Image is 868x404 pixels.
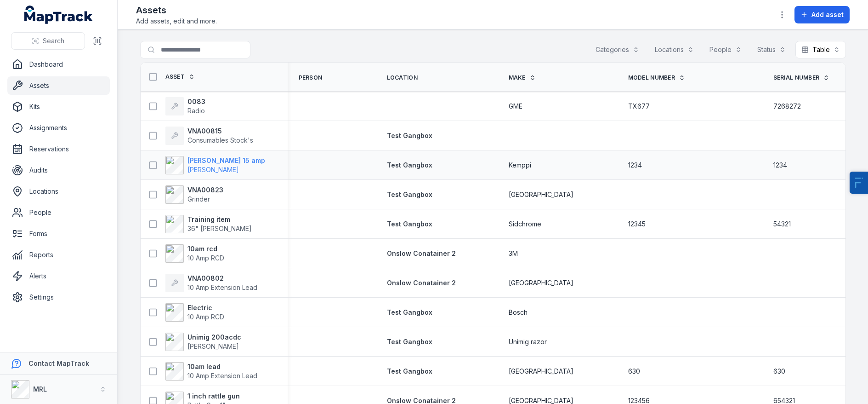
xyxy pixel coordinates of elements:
span: 3M [509,249,518,258]
strong: Contact MapTrack [28,359,89,367]
strong: VNA00802 [187,274,257,283]
a: VNA0080210 Amp Extension Lead [165,274,257,292]
strong: MRL [33,385,47,393]
a: Onslow Conatainer 2 [387,278,456,288]
span: Test Gangbox [387,367,432,375]
span: [GEOGRAPHIC_DATA] [509,190,573,199]
a: Locations [7,182,110,201]
strong: Electric [187,303,224,312]
a: VNA00823Grinder [165,185,223,204]
span: Serial Number [773,74,820,81]
a: Settings [7,288,110,306]
a: Test Gangbox [387,190,432,199]
span: Test Gangbox [387,220,432,228]
span: Model Number [628,74,675,81]
span: Location [387,74,418,81]
a: Assets [7,76,110,95]
span: 10 Amp RCD [187,313,224,321]
strong: Training item [187,215,252,224]
span: Onslow Conatainer 2 [387,249,456,257]
a: Training item36" [PERSON_NAME] [165,215,252,233]
a: Asset [165,73,195,81]
button: Locations [649,41,700,58]
span: [GEOGRAPHIC_DATA] [509,278,573,288]
span: Asset [165,73,185,81]
a: Test Gangbox [387,308,432,317]
a: Assignments [7,119,110,137]
span: 12345 [628,219,646,229]
a: Electric10 Amp RCD [165,303,224,322]
a: MapTrack [24,6,93,24]
span: Onslow Conatainer 2 [387,279,456,287]
span: Search [43,36,64,46]
strong: [PERSON_NAME] 15 amp [187,156,265,165]
span: 7268272 [773,102,801,111]
a: Test Gangbox [387,219,432,229]
a: 10am lead10 Amp Extension Lead [165,362,257,381]
a: Unimig 200acdc[PERSON_NAME] [165,333,241,351]
a: [PERSON_NAME] 15 amp[PERSON_NAME] [165,156,265,174]
a: Kits [7,98,110,116]
span: Test Gangbox [387,308,432,316]
button: Status [751,41,792,58]
a: Test Gangbox [387,131,432,140]
span: 10 Amp RCD [187,254,224,262]
span: [PERSON_NAME] [187,166,239,173]
a: Test Gangbox [387,337,432,346]
span: Test Gangbox [387,161,432,169]
a: Forms [7,225,110,243]
span: Test Gangbox [387,132,432,139]
strong: 0083 [187,97,205,106]
a: Reservations [7,140,110,158]
a: Test Gangbox [387,161,432,170]
strong: VNA00815 [187,127,253,136]
h2: Assets [136,4,217,17]
span: 630 [628,367,640,376]
a: VNA00815Consumables Stock's [165,127,253,145]
span: Test Gangbox [387,338,432,346]
span: Add asset [811,10,844,19]
span: [PERSON_NAME] [187,342,239,350]
span: 1234 [628,161,642,170]
span: Add assets, edit and more. [136,17,217,26]
strong: 10am rcd [187,244,224,254]
a: Test Gangbox [387,367,432,376]
span: 1234 [773,161,787,170]
span: Person [299,74,323,81]
span: Test Gangbox [387,190,432,198]
span: 10 Amp Extension Lead [187,372,257,380]
button: Search [11,32,85,50]
button: Categories [590,41,645,58]
a: Dashboard [7,55,110,74]
strong: VNA00823 [187,185,223,195]
span: 54321 [773,219,791,229]
span: Bosch [509,308,528,317]
strong: Unimig 200acdc [187,333,241,342]
span: GME [509,102,522,111]
a: Model Number [628,74,686,81]
span: Kemppi [509,161,531,170]
a: Alerts [7,267,110,285]
a: Onslow Conatainer 2 [387,249,456,258]
span: Make [509,74,526,81]
span: TX677 [628,102,650,111]
span: Grinder [187,195,210,203]
button: Add asset [794,6,850,23]
span: [GEOGRAPHIC_DATA] [509,367,573,376]
a: 0083Radio [165,97,205,115]
a: Serial Number [773,74,830,81]
button: Table [795,41,846,58]
span: Radio [187,107,205,115]
span: 36" [PERSON_NAME] [187,225,252,232]
strong: 1 inch rattle gun [187,392,240,401]
button: People [703,41,748,58]
a: People [7,203,110,222]
a: Make [509,74,536,81]
span: Consumables Stock's [187,136,253,144]
span: 10 Amp Extension Lead [187,283,257,291]
a: Reports [7,246,110,264]
span: 630 [773,367,785,376]
a: 10am rcd10 Amp RCD [165,244,224,263]
a: Audits [7,161,110,179]
span: Unimig razor [509,337,547,346]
